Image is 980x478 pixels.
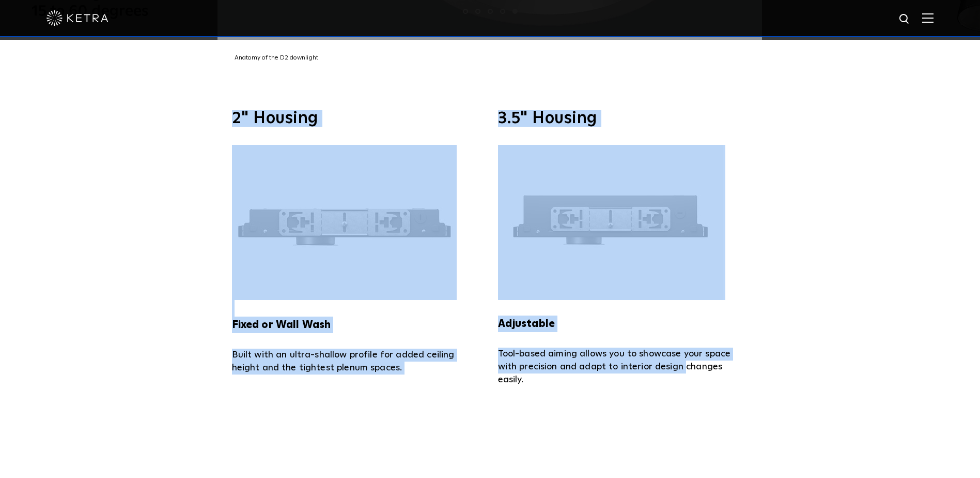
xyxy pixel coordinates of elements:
[498,348,749,386] p: Tool-based aiming allows you to showcase your space with precision and adapt to interior design c...
[232,145,457,300] img: Ketra 2" Fixed or Wall Wash Housing with an ultra slim profile
[224,53,761,64] div: Anatomy of the D2 downlight
[232,110,483,127] h3: 2" Housing
[498,110,749,127] h3: 3.5" Housing
[232,320,331,330] strong: Fixed or Wall Wash
[498,319,555,329] strong: Adjustable
[922,13,934,23] img: Hamburger%20Nav.svg
[498,145,723,300] img: Ketra 3.5" Adjustable Housing with an ultra slim profile
[46,10,108,26] img: ketra-logo-2019-white
[898,13,911,26] img: search icon
[232,349,483,375] p: Built with an ultra-shallow profile for added ceiling height and the tightest plenum spaces.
